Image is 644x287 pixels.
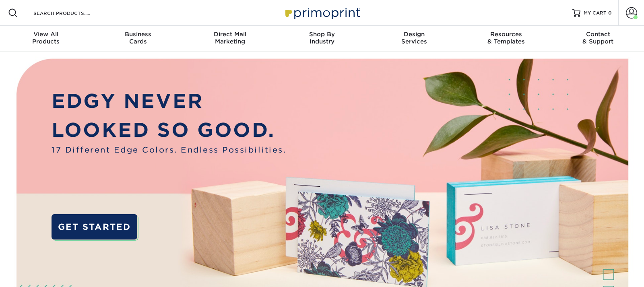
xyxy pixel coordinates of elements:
span: Contact [552,31,644,38]
a: Resources& Templates [460,26,552,52]
div: & Templates [460,31,552,45]
p: LOOKED SO GOOD. [52,116,286,145]
span: Resources [460,31,552,38]
div: & Support [552,31,644,45]
a: Contact& Support [552,26,644,52]
p: EDGY NEVER [52,87,286,116]
a: Direct MailMarketing [184,26,276,52]
span: Direct Mail [184,31,276,38]
span: MY CART [584,10,607,17]
a: GET STARTED [52,214,137,240]
input: SEARCH PRODUCTS..... [33,8,111,18]
span: Business [92,31,184,38]
div: Industry [276,31,368,45]
span: 17 Different Edge Colors. Endless Possibilities. [52,145,286,156]
span: Design [368,31,460,38]
a: Shop ByIndustry [276,26,368,52]
iframe: Google Customer Reviews [2,262,68,284]
div: Services [368,31,460,45]
span: Shop By [276,31,368,38]
div: Marketing [184,31,276,45]
span: 0 [608,10,612,16]
a: DesignServices [368,26,460,52]
div: Cards [92,31,184,45]
img: Primoprint [282,4,362,21]
a: BusinessCards [92,26,184,52]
